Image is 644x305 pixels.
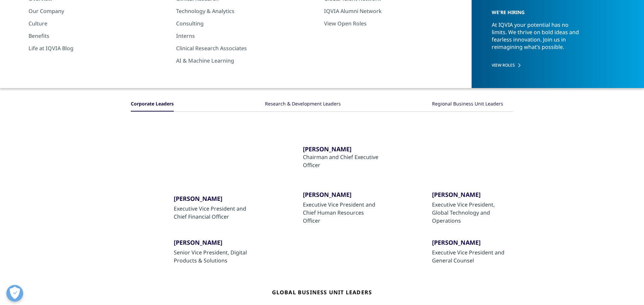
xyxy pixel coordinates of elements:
div: [PERSON_NAME] [432,238,510,246]
a: Culture [29,20,164,27]
button: Regional Business Unit Leaders [432,97,503,111]
div: Executive Vice President and Chief Human Resources Officer [303,201,381,225]
div: Executive Vice President, Global Technology and Operations [432,201,510,225]
a: [PERSON_NAME] [432,190,510,201]
button: Research & Development Leaders [265,97,341,111]
a: Interns [176,32,312,40]
a: [PERSON_NAME] [303,145,381,153]
div: Executive Vice President and General Counsel [432,248,510,264]
a: Clinical Research Associates [176,45,312,52]
div: Senior Vice President, Digital Products & Solutions [174,248,252,264]
div: Chairman and Chief Executive Officer [303,153,381,169]
div: [PERSON_NAME] [303,190,381,199]
div: Executive Vice President and Chief Financial Officer [174,205,252,221]
button: Corporate Leaders [131,97,174,111]
div: [PERSON_NAME] [432,190,510,199]
a: [PERSON_NAME] [303,190,381,201]
a: IQVIA Alumni Network [324,7,460,15]
a: [PERSON_NAME] [174,195,252,205]
a: [PERSON_NAME] [432,238,510,248]
a: Benefits [29,32,164,40]
div: [PERSON_NAME] [174,195,252,203]
p: At IQVIA your potential has no limits. We thrive on bold ideas and fearless innovation. Join us i... [492,21,584,57]
a: Technology & Analytics [176,7,312,15]
a: AI & Machine Learning [176,57,312,64]
a: [PERSON_NAME] [174,238,252,248]
a: Life at IQVIA Blog [29,45,164,52]
a: Our Company [29,7,164,15]
button: Open Preferences [6,285,23,302]
a: Consulting [176,20,312,27]
a: VIEW ROLES [492,62,618,68]
a: View Open Roles [324,20,460,27]
div: [PERSON_NAME] [174,238,252,246]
